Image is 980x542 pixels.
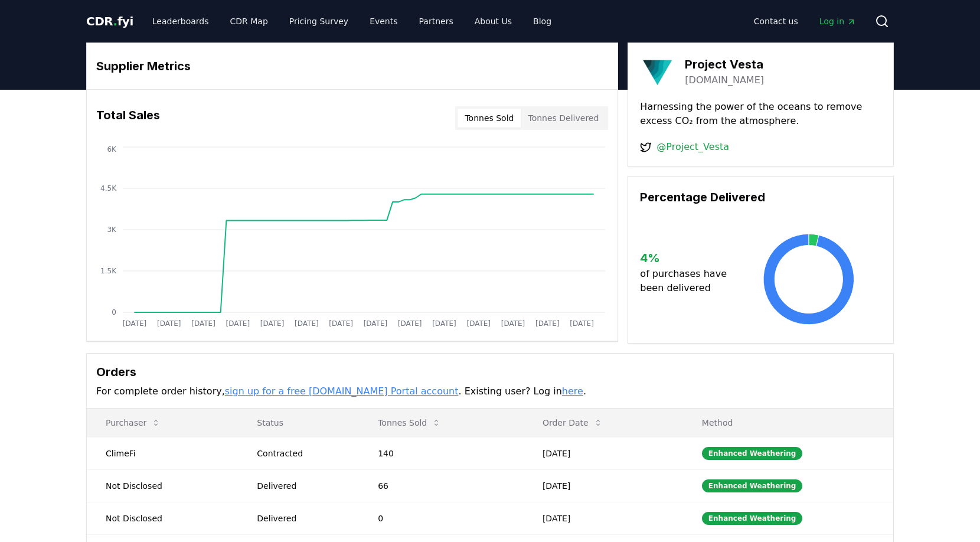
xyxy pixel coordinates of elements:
tspan: [DATE] [260,319,285,328]
button: Tonnes Delivered [521,109,606,128]
div: Enhanced Weathering [702,479,803,492]
div: Enhanced Weathering [702,512,803,525]
div: Contracted [257,448,349,459]
nav: Main [143,11,561,32]
tspan: 6K [107,145,117,154]
a: Pricing Survey [280,11,358,32]
tspan: [DATE] [535,319,560,328]
td: [DATE] [524,437,683,469]
span: . [113,14,117,28]
a: Contact us [744,11,808,32]
tspan: [DATE] [123,319,147,328]
span: CDR fyi [86,14,133,28]
a: Leaderboards [143,11,218,32]
p: For complete order history, . Existing user? Log in . [96,384,884,399]
tspan: [DATE] [398,319,422,328]
h3: 4 % [640,249,736,267]
tspan: [DATE] [432,319,456,328]
nav: Main [744,11,865,32]
button: Tonnes Sold [458,109,521,128]
td: ClimeFi [87,437,238,469]
a: sign up for a free [DOMAIN_NAME] Portal account [225,386,459,397]
img: Project Vesta-logo [640,55,673,88]
tspan: [DATE] [570,319,594,328]
a: here [562,386,583,397]
td: Not Disclosed [87,469,238,502]
div: Delivered [257,480,349,492]
td: 140 [359,437,524,469]
td: 0 [359,502,524,534]
div: Delivered [257,512,349,524]
a: Log in [810,11,865,32]
h3: Supplier Metrics [96,57,608,75]
a: Events [360,11,407,32]
h3: Orders [96,363,884,381]
h3: Total Sales [96,106,160,130]
td: Not Disclosed [87,502,238,534]
tspan: [DATE] [501,319,525,328]
a: CDR.fyi [86,13,133,30]
tspan: [DATE] [226,319,250,328]
tspan: 1.5K [100,267,117,275]
p: Status [247,417,349,429]
tspan: 3K [107,226,117,234]
button: Tonnes Sold [368,411,450,435]
a: Partners [410,11,463,32]
tspan: [DATE] [466,319,491,328]
p: Method [692,417,884,429]
div: Enhanced Weathering [702,447,803,460]
p: of purchases have been delivered [640,267,736,295]
a: @Project_Vesta [656,140,729,154]
h3: Project Vesta [685,55,764,73]
button: Order Date [533,411,612,435]
button: Purchaser [96,411,170,435]
tspan: [DATE] [191,319,215,328]
tspan: [DATE] [295,319,319,328]
tspan: [DATE] [329,319,353,328]
a: [DOMAIN_NAME] [685,73,764,87]
td: [DATE] [524,469,683,502]
h3: Percentage Delivered [640,188,881,206]
tspan: [DATE] [364,319,388,328]
tspan: [DATE] [157,319,181,328]
tspan: 0 [112,308,116,316]
td: 66 [359,469,524,502]
span: Log in [819,15,856,27]
p: Harnessing the power of the oceans to remove excess CO₂ from the atmosphere. [640,100,881,128]
a: Blog [524,11,561,32]
a: CDR Map [221,11,277,32]
td: [DATE] [524,502,683,534]
tspan: 4.5K [100,184,117,192]
a: About Us [465,11,521,32]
